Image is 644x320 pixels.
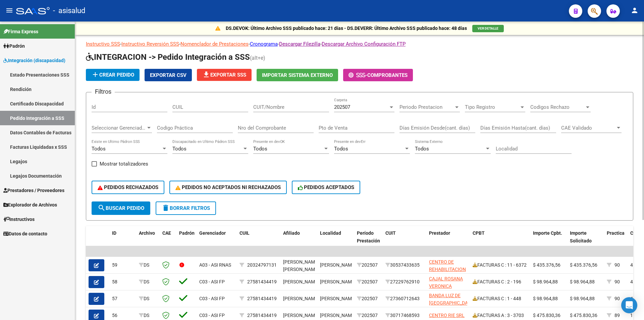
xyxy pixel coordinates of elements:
[533,313,560,318] span: $ 475.830,36
[180,41,249,47] a: Nomenclador de Prestaciones
[283,296,319,301] span: [PERSON_NAME]
[630,262,633,268] span: 4
[614,279,620,284] span: 90
[533,279,558,284] span: $ 98.964,88
[367,72,408,78] span: Comprobantes
[320,230,341,236] span: Localidad
[162,205,210,211] span: Borrar Filtros
[3,28,38,35] span: Firma Express
[175,184,281,190] span: PEDIDOS NO ACEPTADOS NI RECHAZADOS
[478,27,498,30] span: VER DETALLE
[570,296,595,301] span: $ 98.964,88
[247,312,277,319] div: 27581434419
[567,226,604,256] datatable-header-cell: Importe Solicitado
[470,226,530,256] datatable-header-cell: CPBT
[614,313,620,318] span: 89
[179,230,195,236] span: Padrón
[385,230,396,236] span: CUIT
[98,205,144,211] span: Buscar Pedido
[150,72,186,78] span: Exportar CSV
[136,226,160,256] datatable-header-cell: Archivo
[176,226,197,256] datatable-header-cell: Padrón
[320,296,356,301] span: [PERSON_NAME]
[317,226,354,256] datatable-header-cell: Localidad
[139,278,157,286] div: DS
[473,261,528,269] div: FACTURAS C : 11 - 6372
[237,226,280,256] datatable-header-cell: CUIL
[156,201,216,215] button: Borrar Filtros
[3,57,65,64] span: Integración (discapacidad)
[561,125,615,131] span: CAE Validado
[202,72,246,78] span: Exportar SSS
[614,296,620,301] span: 90
[172,146,186,152] span: Todos
[292,181,361,194] button: PEDIDOS ACEPTADOS
[53,3,85,18] span: - asisalud
[399,104,454,110] span: Periodo Prestacion
[283,313,319,318] span: [PERSON_NAME]
[197,226,237,256] datatable-header-cell: Gerenciador
[429,276,463,289] span: CAJAL ROSANA VERONICA
[283,259,319,272] span: [PERSON_NAME] [PERSON_NAME]
[320,313,356,318] span: [PERSON_NAME]
[429,230,450,236] span: Prestador
[112,261,133,269] div: 59
[385,312,424,319] div: 30717468593
[279,41,320,47] a: Descargar Filezilla
[426,226,470,256] datatable-header-cell: Prestador
[385,278,424,286] div: 27229762910
[3,216,35,223] span: Instructivos
[112,295,133,303] div: 57
[247,261,277,269] div: 20324797131
[429,293,474,306] span: BANDA LUZ DE [GEOGRAPHIC_DATA]
[570,230,592,243] span: Importe Solicitado
[139,261,157,269] div: DS
[109,226,136,256] datatable-header-cell: ID
[86,52,250,62] span: INTEGRACION -> Pedido Integración a SSS
[473,278,528,286] div: FACTURAS C : 2 - 196
[298,184,355,190] span: PEDIDOS ACEPTADOS
[3,42,25,50] span: Padrón
[199,296,225,301] span: C03 - ASI FP
[253,146,267,152] span: Todos
[630,279,633,284] span: 4
[630,296,633,301] span: 4
[473,295,528,303] div: FACTURAS C : 1 - 448
[139,312,157,319] div: DS
[121,41,179,47] a: Instructivo Reversión SSS
[631,6,639,14] mat-icon: person
[257,69,338,81] button: Importar Sistema Externo
[86,40,633,48] p: - - - - -
[357,230,380,243] span: Período Prestación
[86,69,140,81] button: Crear Pedido
[112,230,116,236] span: ID
[250,41,278,47] a: Cronograma
[429,313,465,318] span: CENTRO RIE SRL
[247,295,277,303] div: 27581434419
[357,312,380,319] div: 202507
[570,262,597,268] span: $ 435.376,56
[357,261,380,269] div: 202507
[383,226,426,256] datatable-header-cell: CUIT
[357,295,380,303] div: 202507
[533,262,560,268] span: $ 435.376,56
[320,262,356,268] span: [PERSON_NAME]
[247,278,277,286] div: 27581434419
[92,125,146,131] span: Seleccionar Gerenciador
[354,226,383,256] datatable-header-cell: Período Prestación
[197,69,252,81] button: Exportar SSS
[199,230,226,236] span: Gerenciador
[112,312,133,319] div: 56
[570,313,597,318] span: $ 475.830,36
[162,204,170,212] mat-icon: delete
[357,278,380,286] div: 202507
[91,71,99,79] mat-icon: add
[320,279,356,284] span: [PERSON_NAME]
[322,41,406,47] a: Descargar Archivo Configuración FTP
[92,87,115,96] h3: Filtros
[429,259,466,287] span: CENTRO DE REHABILITACION DE GENERAL [PERSON_NAME]
[385,295,424,303] div: 27360712643
[239,230,250,236] span: CUIL
[334,146,348,152] span: Todos
[162,230,171,236] span: CAE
